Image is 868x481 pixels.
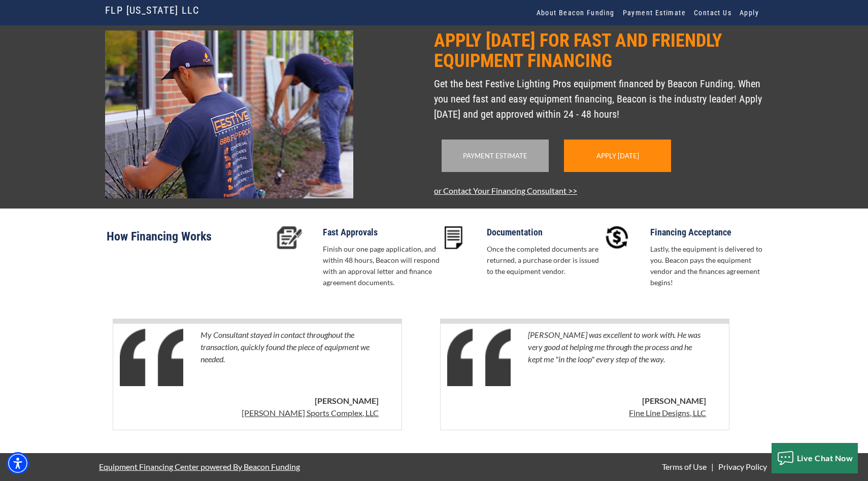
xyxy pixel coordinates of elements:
[7,452,29,474] div: Accessibility Menu
[629,407,706,419] p: Fine Line Designs, LLC
[323,226,440,238] p: Fast Approvals
[447,329,511,386] img: Quotes
[120,329,183,386] img: Quotes
[445,226,462,249] img: Documentation
[105,2,199,19] a: FLP [US_STATE] LLC
[487,226,604,238] p: Documentation
[434,30,763,71] p: Apply [DATE] for Fast and Friendly Equipment Financing
[660,462,709,471] a: Terms of Use - open in a new tab
[629,407,706,424] a: Fine Line Designs, LLC
[105,109,353,118] a: festivelightingpros.com - open in a new tab
[99,454,300,479] a: Equipment Financing Center powered By Beacon Funding - open in a new tab
[434,76,763,122] p: Get the best Festive Lighting Pros equipment financed by Beacon Funding. When you need fast and e...
[797,453,853,463] span: Live Chat Now
[434,186,577,195] a: or Contact Your Financing Consultant >>
[487,244,604,277] p: Once the completed documents are returned, a purchase order is issued to the equipment vendor.
[463,152,527,160] a: Payment Estimate
[642,396,706,405] b: [PERSON_NAME]
[716,462,769,471] a: Privacy Policy - open in a new tab
[315,396,379,405] b: [PERSON_NAME]
[323,244,440,288] p: Finish our one page application, and within 48 hours, Beacon will respond with an approval letter...
[650,244,767,288] p: Lastly, the equipment is delivered to you. Beacon pays the equipment vendor and the finances agre...
[277,226,303,249] img: Fast Approvals
[107,226,271,259] p: How Financing Works
[201,329,379,390] p: My Consultant stayed in contact throughout the transaction, quickly found the piece of equipment ...
[242,407,379,419] p: [PERSON_NAME] Sports Complex, LLC
[242,407,379,424] a: [PERSON_NAME] Sports Complex, LLC
[650,226,767,238] p: Financing Acceptance
[772,443,858,473] button: Live Chat Now
[596,152,639,160] a: Apply [DATE]
[528,329,706,390] p: [PERSON_NAME] was excellent to work with. He was very good at helping me through the process and ...
[711,462,714,471] span: |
